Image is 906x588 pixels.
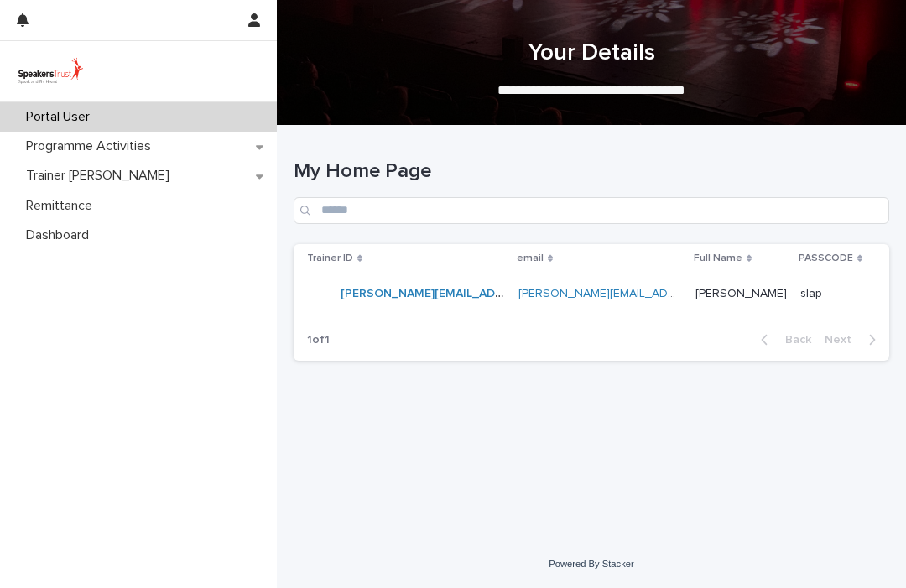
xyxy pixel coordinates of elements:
a: [PERSON_NAME][EMAIL_ADDRESS][PERSON_NAME][DOMAIN_NAME] [518,288,891,299]
span: Next [825,334,862,346]
p: [PERSON_NAME] [695,284,790,301]
p: Full Name [694,249,742,268]
p: Portal User [19,109,103,125]
p: email [517,249,544,268]
p: Trainer [PERSON_NAME] [19,168,183,184]
h1: Your Details [294,39,889,68]
tr: [PERSON_NAME][EMAIL_ADDRESS][PERSON_NAME][DOMAIN_NAME] [PERSON_NAME][EMAIL_ADDRESS][PERSON_NAME][... [294,273,889,315]
p: Programme Activities [19,138,164,154]
button: Next [818,332,889,347]
p: 1 of 1 [294,320,343,361]
h1: My Home Page [294,159,889,184]
button: Back [747,332,818,347]
a: [PERSON_NAME][EMAIL_ADDRESS][PERSON_NAME][DOMAIN_NAME] [341,288,724,299]
a: Powered By Stacker [549,559,633,569]
p: Trainer ID [307,249,353,268]
input: Search [294,197,889,224]
p: PASSCODE [799,249,853,268]
span: Back [775,334,811,346]
img: UVamC7uQTJC0k9vuxGLS [13,55,88,88]
p: slap [800,284,825,301]
p: Remittance [19,198,106,214]
p: Dashboard [19,227,102,243]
